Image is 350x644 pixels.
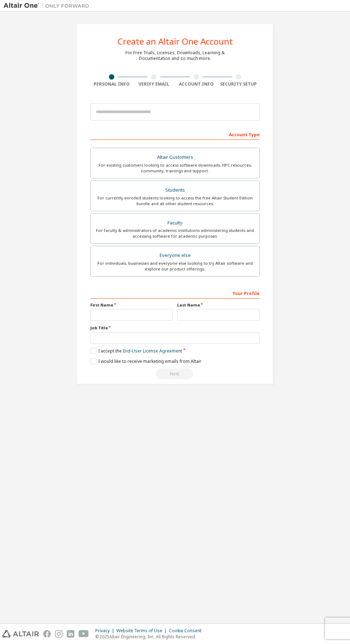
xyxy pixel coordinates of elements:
div: Privacy [95,628,116,634]
div: Account Info [175,81,217,87]
img: Altair One [4,2,93,9]
div: Account Type [90,128,260,140]
div: Website Terms of Use [116,628,169,634]
div: Create an Altair One Account [117,37,233,46]
div: Faculty [95,218,255,228]
img: facebook.svg [43,630,51,638]
div: Altair Customers [95,152,255,162]
div: For Free Trials, Licenses, Downloads, Learning & Documentation and so much more. [125,50,225,61]
img: altair_logo.svg [2,630,39,638]
label: Job Title [90,325,260,331]
div: Personal Info [90,81,133,87]
div: Cookie Consent [169,628,206,634]
label: First Name [90,302,173,308]
div: Your Profile [90,287,260,299]
div: For individuals, businesses and everyone else looking to try Altair software and explore our prod... [95,260,255,272]
div: For currently enrolled students looking to access the free Altair Student Edition bundle and all ... [95,195,255,207]
div: Everyone else [95,250,255,260]
div: Students [95,185,255,195]
img: linkedin.svg [67,630,74,638]
div: For faculty & administrators of academic institutions administering students and accessing softwa... [95,228,255,239]
img: youtube.svg [79,630,89,638]
label: I would like to receive marketing emails from Altair [90,358,201,364]
div: Read and acccept EULA to continue [90,369,260,379]
div: Verify Email [133,81,175,87]
label: I accept the [90,348,182,354]
label: Last Name [177,302,260,308]
a: End-User License Agreement [123,348,182,354]
div: For existing customers looking to access software downloads, HPC resources, community, trainings ... [95,162,255,174]
p: © 2025 Altair Engineering, Inc. All Rights Reserved. [95,634,206,640]
img: instagram.svg [55,630,62,638]
div: Security Setup [217,81,260,87]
